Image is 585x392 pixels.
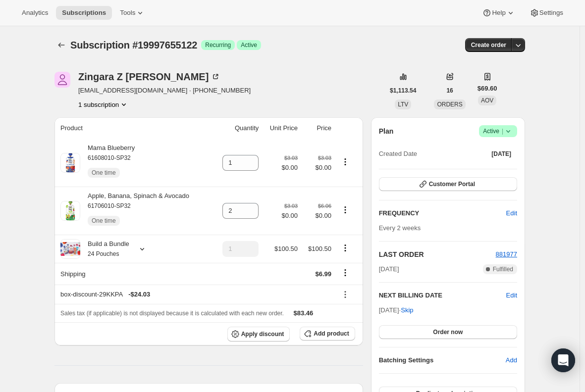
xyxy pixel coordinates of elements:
th: Quantity [213,117,262,139]
button: Customer Portal [379,177,517,191]
span: Recurring [205,41,231,49]
h2: Plan [379,126,394,136]
span: Add [506,355,517,365]
small: 61706010-SP32 [88,202,131,209]
h2: FREQUENCY [379,208,506,218]
div: box-discount-29KKPA [60,290,331,299]
th: Product [54,117,213,139]
span: [DATE] [491,150,511,158]
button: Product actions [78,99,129,109]
span: Create order [471,41,506,49]
button: Product actions [337,243,353,253]
button: Settings [524,6,569,20]
h6: Batching Settings [379,355,506,365]
span: [EMAIL_ADDRESS][DOMAIN_NAME] · [PHONE_NUMBER] [78,86,251,96]
span: $0.00 [304,163,331,173]
span: Analytics [22,9,48,17]
span: $100.50 [274,245,298,252]
span: Tools [120,9,135,17]
small: $3.03 [318,155,331,161]
span: $0.00 [304,211,331,221]
span: Add product [314,330,349,338]
div: Open Intercom Messenger [551,348,575,372]
small: 24 Pouches [88,250,119,257]
span: Zingara Z Barragan [54,72,70,88]
div: Apple, Banana, Spinach & Avocado [80,191,189,231]
h2: LAST ORDER [379,249,496,259]
button: Shipping actions [337,267,353,278]
a: 881977 [496,250,517,258]
div: Mama Blueberry [80,143,135,183]
button: Edit [500,205,523,221]
button: [DATE] [485,147,517,161]
small: $3.03 [284,155,298,161]
span: Skip [401,305,413,315]
button: Apply discount [227,327,290,342]
button: Product actions [337,204,353,215]
img: product img [60,201,80,221]
span: | [502,127,503,135]
span: [DATE] · [379,306,414,314]
span: AOV [481,97,493,104]
th: Unit Price [262,117,301,139]
small: 61608010-SP32 [88,154,131,161]
span: Created Date [379,149,417,159]
button: Product actions [337,156,353,167]
button: Tools [114,6,151,20]
span: Subscriptions [62,9,106,17]
span: $1,113.54 [390,87,416,95]
span: Subscription #19997655122 [70,40,197,50]
span: Fulfilled [493,265,513,273]
span: Settings [539,9,563,17]
h2: NEXT BILLING DATE [379,291,506,300]
button: Add product [300,327,355,341]
span: Apply discount [241,330,284,338]
span: Order now [433,328,463,336]
span: One time [92,169,116,177]
span: $6.99 [315,270,331,278]
span: $100.50 [308,245,331,252]
span: Active [483,126,513,136]
button: Skip [395,302,419,318]
th: Price [301,117,334,139]
span: Help [492,9,505,17]
span: - $24.03 [128,290,150,299]
div: Build a Bundle [80,239,129,259]
button: Subscriptions [56,6,112,20]
button: Help [476,6,521,20]
button: 881977 [496,249,517,259]
span: $0.00 [282,211,298,221]
span: LTV [398,101,408,108]
span: 16 [446,87,453,95]
img: product img [60,153,80,173]
span: Every 2 weeks [379,224,421,232]
span: Sales tax (if applicable) is not displayed because it is calculated with each new order. [60,310,284,317]
span: ORDERS [437,101,462,108]
div: Zingara Z [PERSON_NAME] [78,72,220,82]
span: Active [241,41,257,49]
small: $3.03 [284,203,298,209]
span: [DATE] [379,264,399,274]
span: One time [92,217,116,225]
button: Analytics [16,6,54,20]
span: $69.60 [478,84,497,94]
small: $6.06 [318,203,331,209]
span: Edit [506,208,517,218]
button: Create order [465,38,512,52]
th: Shipping [54,263,213,285]
button: Edit [506,291,517,300]
button: Add [500,352,523,368]
button: 16 [440,84,459,98]
button: $1,113.54 [384,84,422,98]
span: $0.00 [282,163,298,173]
span: $83.46 [294,309,314,317]
span: Customer Portal [429,180,475,188]
button: Subscriptions [54,38,68,52]
button: Order now [379,325,517,339]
